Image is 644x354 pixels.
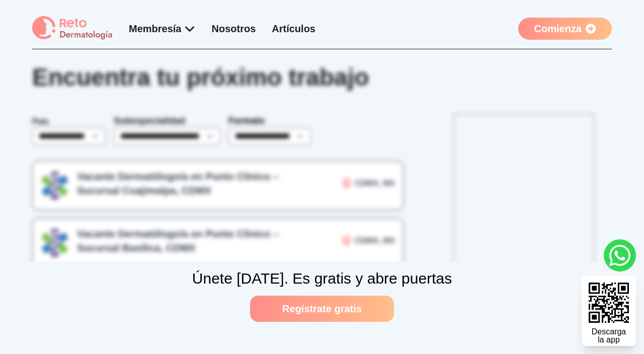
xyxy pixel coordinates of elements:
[212,23,256,34] a: Nosotros
[250,296,394,322] a: Regístrate gratis
[518,18,612,40] a: Comienza
[32,16,113,41] img: logo Reto dermatología
[604,239,636,272] a: whatsapp button
[592,328,626,344] div: Descarga la app
[129,22,196,36] div: Membresía
[272,23,315,34] a: Artículos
